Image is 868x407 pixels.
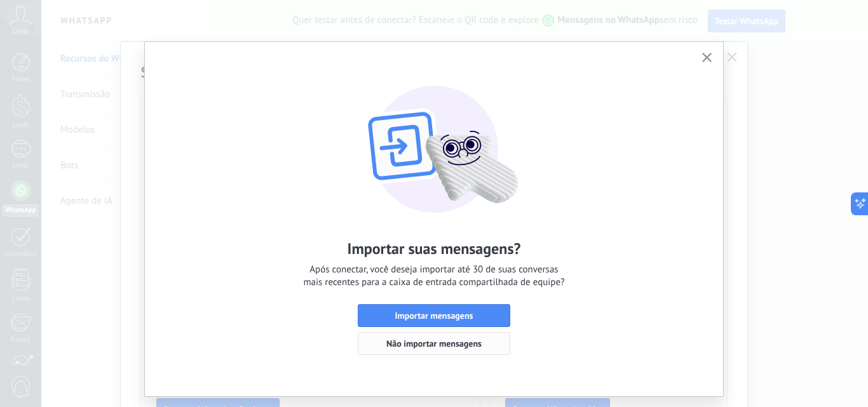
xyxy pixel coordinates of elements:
[386,339,482,348] span: Não importar mensagens
[395,311,473,320] span: Importar mensagens
[358,304,510,327] button: Importar mensagens
[303,264,564,289] span: Após conectar, você deseja importar até 30 de suas conversas mais recentes para a caixa de entrad...
[358,332,510,355] button: Não importar mensagens
[348,239,521,258] h2: Importar suas mensagens?
[294,61,574,213] img: wa-lite-import.png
